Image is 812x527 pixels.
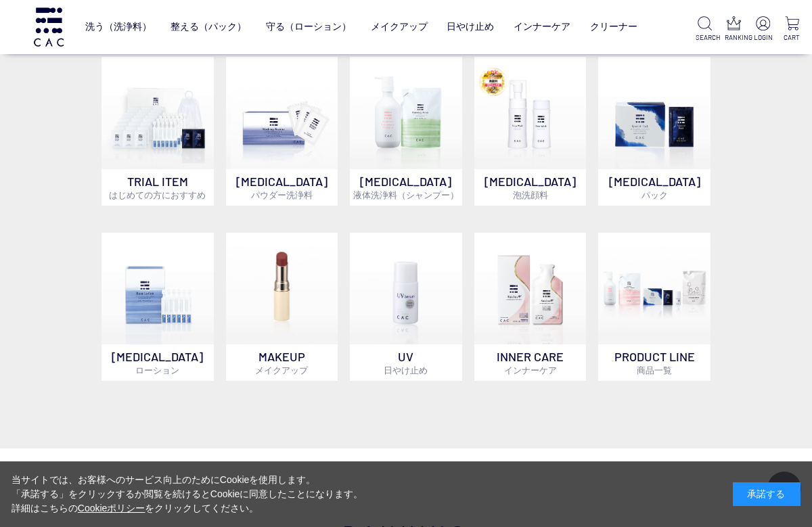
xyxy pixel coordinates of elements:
[474,233,587,382] a: インナーケア INNER CAREインナーケア
[101,233,214,382] a: [MEDICAL_DATA]ローション
[101,57,214,169] img: トライアルセット
[598,57,710,206] a: [MEDICAL_DATA]パック
[171,11,246,43] a: 整える（パック）
[101,57,214,206] a: トライアルセット TRIAL ITEMはじめての方におすすめ
[733,482,800,506] div: 承諾する
[696,32,714,43] p: SEARCH
[696,16,714,43] a: SEARCH
[266,11,351,43] a: 守る（ローション）
[226,233,338,382] a: MAKEUPメイクアップ
[754,32,772,43] p: LOGIN
[85,11,152,43] a: 洗う（洗浄料）
[101,169,214,206] p: TRIAL ITEM
[474,169,587,206] p: [MEDICAL_DATA]
[350,57,462,206] a: [MEDICAL_DATA]液体洗浄料（シャンプー）
[109,189,206,200] span: はじめての方におすすめ
[474,233,587,345] img: インナーケア
[371,11,428,43] a: メイクアップ
[598,344,710,381] p: PRODUCT LINE
[350,233,462,382] a: UV日やけ止め
[226,57,338,206] a: [MEDICAL_DATA]パウダー洗浄料
[384,365,428,375] span: 日やけ止め
[474,57,587,169] img: 泡洗顔料
[251,189,313,200] span: パウダー洗浄料
[350,169,462,206] p: [MEDICAL_DATA]
[474,344,587,381] p: INNER CARE
[783,32,801,43] p: CART
[598,169,710,206] p: [MEDICAL_DATA]
[353,189,459,200] span: 液体洗浄料（シャンプー）
[474,57,587,206] a: 泡洗顔料 [MEDICAL_DATA]泡洗顔料
[725,32,743,43] p: RANKING
[12,473,363,515] div: 当サイトでは、お客様へのサービス向上のためにCookieを使用します。 「承諾する」をクリックするか閲覧を続けるとCookieに同意したことになります。 詳細はこちらの をクリックしてください。
[513,189,548,200] span: 泡洗顔料
[226,344,338,381] p: MAKEUP
[504,365,557,375] span: インナーケア
[255,365,308,375] span: メイクアップ
[32,7,66,46] img: logo
[101,344,214,381] p: [MEDICAL_DATA]
[447,11,494,43] a: 日やけ止め
[350,344,462,381] p: UV
[598,233,710,382] a: PRODUCT LINE商品一覧
[135,365,179,375] span: ローション
[637,365,672,375] span: 商品一覧
[78,503,145,513] a: Cookieポリシー
[590,11,637,43] a: クリーナー
[754,16,772,43] a: LOGIN
[226,169,338,206] p: [MEDICAL_DATA]
[514,11,570,43] a: インナーケア
[725,16,743,43] a: RANKING
[641,189,668,200] span: パック
[783,16,801,43] a: CART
